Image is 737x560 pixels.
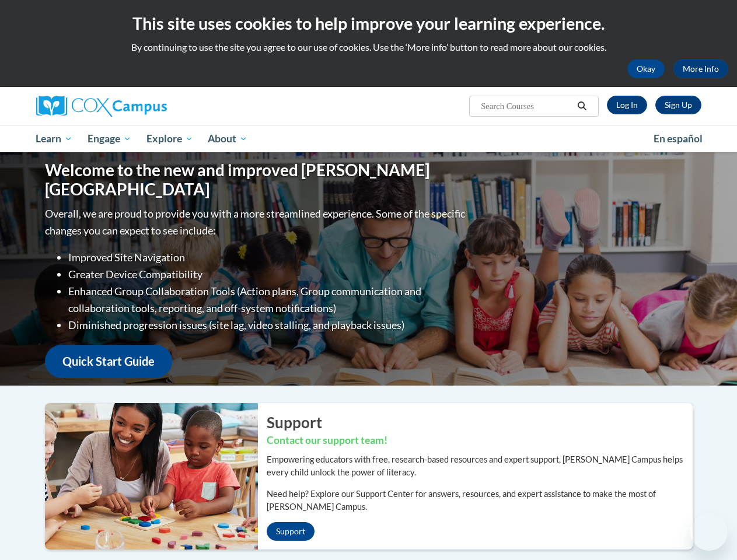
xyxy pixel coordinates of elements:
a: Log In [607,96,647,114]
li: Diminished progression issues (site lag, video stalling, and playback issues) [68,317,468,334]
iframe: Button to launch messaging window [690,513,728,551]
img: ... [36,403,258,549]
span: Explore [146,132,193,146]
img: Cox Campus [36,96,167,117]
button: Okay [627,60,665,78]
li: Improved Site Navigation [68,249,468,266]
span: About [208,132,247,146]
span: Learn [36,132,72,146]
h2: This site uses cookies to help improve your learning experience. [9,12,728,35]
a: Engage [80,125,139,152]
a: En español [646,127,710,151]
button: Search [573,99,591,113]
a: Learn [29,125,81,152]
h1: Welcome to the new and improved [PERSON_NAME][GEOGRAPHIC_DATA] [45,160,468,199]
span: En español [654,132,703,145]
h3: Contact our support team! [267,433,693,448]
li: Greater Device Compatibility [68,266,468,283]
a: More Info [673,60,728,78]
p: By continuing to use the site you agree to our use of cookies. Use the ‘More info’ button to read... [9,41,728,54]
a: Quick Start Guide [45,345,172,378]
li: Enhanced Group Collaboration Tools (Action plans, Group communication and collaboration tools, re... [68,283,468,317]
div: Main menu [27,125,710,152]
p: Overall, we are proud to provide you with a more streamlined experience. Some of the specific cha... [45,205,468,239]
input: Search Courses [480,99,573,113]
h2: Support [267,412,693,433]
span: Engage [88,132,131,146]
a: Register [655,96,701,114]
p: Need help? Explore our Support Center for answers, resources, and expert assistance to make the m... [267,488,693,513]
a: Explore [139,125,201,152]
p: Empowering educators with free, research-based resources and expert support, [PERSON_NAME] Campus... [267,453,693,479]
a: Cox Campus [36,96,246,117]
a: Support [267,522,315,541]
a: About [200,125,255,152]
